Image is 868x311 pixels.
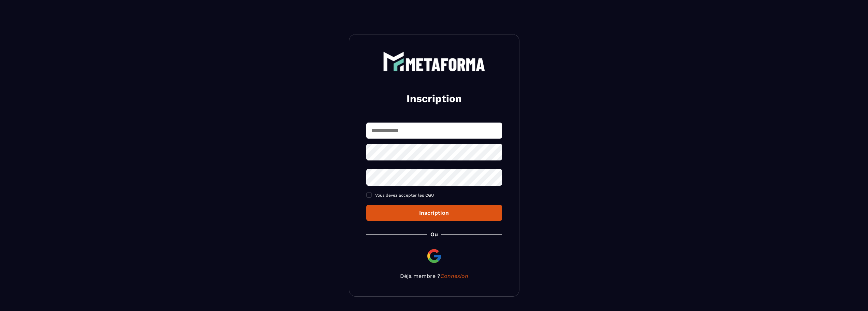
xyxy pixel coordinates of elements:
p: Ou [430,231,438,238]
img: google [426,248,442,264]
button: Inscription [366,205,502,221]
span: Vous devez accepter les CGU [375,193,434,198]
h2: Inscription [374,92,494,105]
a: logo [366,52,502,71]
div: Inscription [372,210,497,216]
p: Déjà membre ? [366,273,502,279]
img: logo [383,52,485,71]
a: Connexion [440,273,468,279]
